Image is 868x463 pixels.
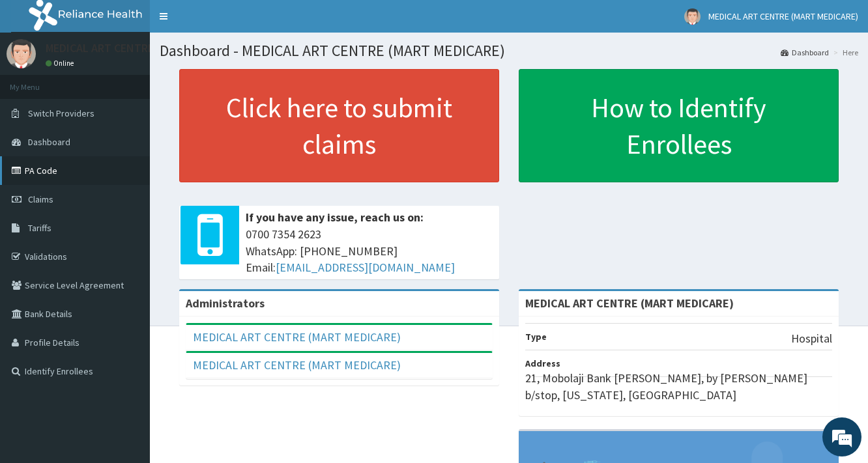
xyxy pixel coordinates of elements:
[193,330,401,344] a: MEDICAL ART CENTRE (MART MEDICARE)
[781,47,829,58] a: Dashboard
[28,193,53,205] span: Claims
[276,260,455,275] a: [EMAIL_ADDRESS][DOMAIN_NAME]
[246,226,493,276] span: 0700 7354 2623 WhatsApp: [PHONE_NUMBER] Email:
[179,69,499,182] a: Click here to submit claims
[76,145,180,276] span: We're online!
[46,59,77,68] a: Online
[68,73,219,90] div: Chat with us now
[708,10,858,22] span: MEDICAL ART CENTRE (MART MEDICARE)
[46,42,245,54] p: MEDICAL ART CENTRE (MART MEDICARE)
[684,8,701,25] img: User Image
[160,42,858,59] h1: Dashboard - MEDICAL ART CENTRE (MART MEDICARE)
[830,47,858,58] li: Here
[525,358,560,369] b: Address
[7,39,36,68] img: User Image
[525,296,734,311] strong: MEDICAL ART CENTRE (MART MEDICARE)
[214,7,245,38] div: Minimize live chat window
[28,222,51,234] span: Tariffs
[28,136,70,148] span: Dashboard
[791,330,832,347] p: Hospital
[525,370,832,403] p: 21, Mobolaji Bank [PERSON_NAME], by [PERSON_NAME] b/stop, [US_STATE], [GEOGRAPHIC_DATA]
[186,296,265,311] b: Administrators
[28,107,94,119] span: Switch Providers
[525,331,547,343] b: Type
[246,210,424,225] b: If you have any issue, reach us on:
[193,358,401,372] a: MEDICAL ART CENTRE (MART MEDICARE)
[7,317,248,363] textarea: Type your message and hit 'Enter'
[519,69,839,182] a: How to Identify Enrollees
[24,65,53,98] img: d_794563401_company_1708531726252_794563401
